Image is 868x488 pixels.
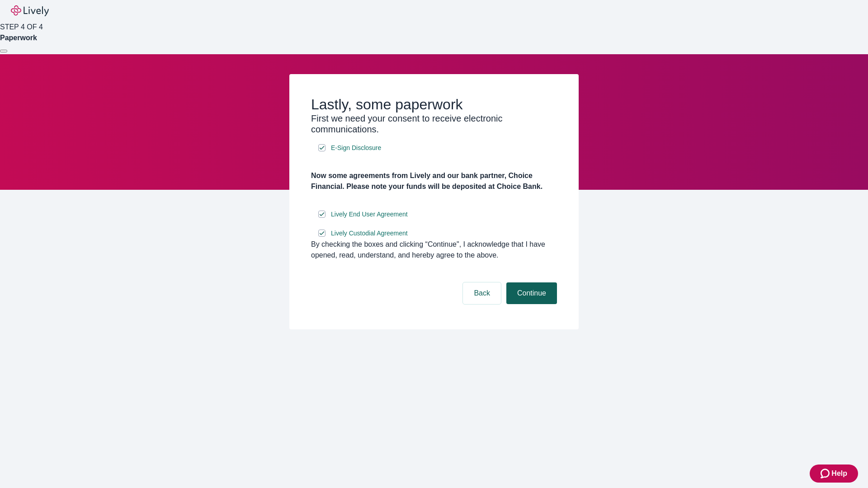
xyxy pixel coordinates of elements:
h3: First we need your consent to receive electronic communications. [311,113,557,135]
h2: Lastly, some paperwork [311,96,557,113]
a: e-sign disclosure document [329,209,410,220]
span: Lively End User Agreement [331,210,408,219]
a: e-sign disclosure document [329,142,383,154]
span: Help [831,468,847,479]
a: e-sign disclosure document [329,228,410,239]
div: By checking the boxes and clicking “Continue", I acknowledge that I have opened, read, understand... [311,239,557,261]
h4: Now some agreements from Lively and our bank partner, Choice Financial. Please note your funds wi... [311,170,557,192]
button: Zendesk support iconHelp [810,465,858,483]
svg: Zendesk support icon [821,468,831,479]
button: Continue [506,282,557,304]
span: Lively Custodial Agreement [331,229,408,238]
button: Back [463,282,501,304]
span: E-Sign Disclosure [331,143,381,153]
img: Lively [11,5,49,16]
